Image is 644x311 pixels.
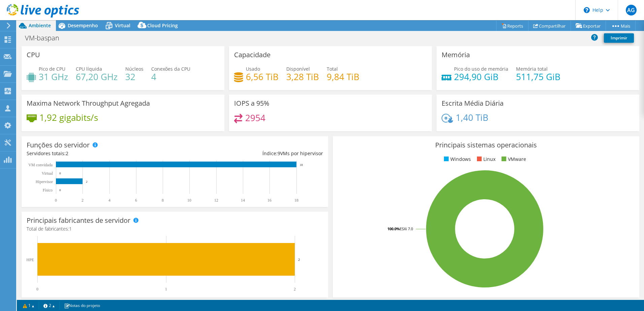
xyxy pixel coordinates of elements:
[400,226,413,231] tspan: ESXi 7.0
[286,66,310,72] span: Disponível
[454,73,508,80] h4: 294,90 GiB
[39,73,68,80] h4: 31 GHz
[108,198,110,203] text: 4
[338,141,634,149] h3: Principais sistemas operacionais
[327,73,359,80] h4: 9,84 TiB
[66,150,68,157] span: 2
[516,66,548,72] span: Memória total
[267,198,271,203] text: 16
[214,198,218,203] text: 12
[59,188,61,192] text: 0
[27,100,150,107] h3: Maxima Network Throughput Agregada
[42,171,53,176] text: Virtual
[298,257,300,262] text: 2
[286,73,319,80] h4: 3,28 TiB
[327,66,338,72] span: Total
[27,141,90,149] h3: Funções do servidor
[528,21,571,31] a: Compartilhar
[454,66,508,72] span: Pico do uso de memória
[442,51,470,59] h3: Memória
[626,5,637,15] span: AG
[571,21,606,31] a: Exportar
[500,155,526,163] li: VMware
[39,114,98,121] h4: 1,92 gigabits/s
[300,163,303,167] text: 18
[234,100,269,107] h3: IOPS a 95%
[606,21,636,31] a: Mais
[55,198,57,203] text: 0
[151,73,190,80] h4: 4
[59,301,105,310] a: Notas do projeto
[27,51,40,59] h3: CPU
[18,301,39,310] a: 1
[456,114,488,121] h4: 1,40 TiB
[27,150,175,157] div: Servidores totais:
[165,287,167,291] text: 1
[29,22,51,29] span: Ambiente
[22,34,70,42] h1: VM-baspan
[496,21,528,31] a: Reports
[584,7,590,13] svg: \n
[69,226,72,232] span: 1
[82,198,84,203] text: 2
[442,100,504,107] h3: Escrita Média Diária
[125,73,143,80] h4: 32
[115,22,130,29] span: Virtual
[26,257,34,262] text: HPE
[475,155,495,163] li: Linux
[39,301,60,310] a: 2
[147,22,178,29] span: Cloud Pricing
[125,66,143,72] span: Núcleos
[76,73,118,80] h4: 67,20 GHz
[86,180,88,183] text: 2
[234,51,270,59] h3: Capacidade
[175,150,323,157] div: Índice: VMs por hipervisor
[39,66,65,72] span: Pico de CPU
[294,287,296,291] text: 2
[27,217,130,224] h3: Principais fabricantes de servidor
[151,66,190,72] span: Conexões da CPU
[135,198,137,203] text: 6
[59,172,61,175] text: 0
[43,188,53,193] tspan: Físico
[36,287,38,291] text: 0
[245,114,265,122] h4: 2954
[387,226,400,231] tspan: 100.0%
[36,179,53,184] text: Hipervisor
[604,33,634,43] a: Imprimir
[162,198,164,203] text: 8
[516,73,560,80] h4: 511,75 GiB
[241,198,245,203] text: 14
[76,66,102,72] span: CPU líquida
[246,73,279,80] h4: 6,56 TiB
[28,163,53,167] text: VM convidada
[442,155,471,163] li: Windows
[187,198,191,203] text: 10
[294,198,298,203] text: 18
[246,66,260,72] span: Usado
[68,22,98,29] span: Desempenho
[27,225,323,233] h4: Total de fabricantes:
[278,150,280,157] span: 9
